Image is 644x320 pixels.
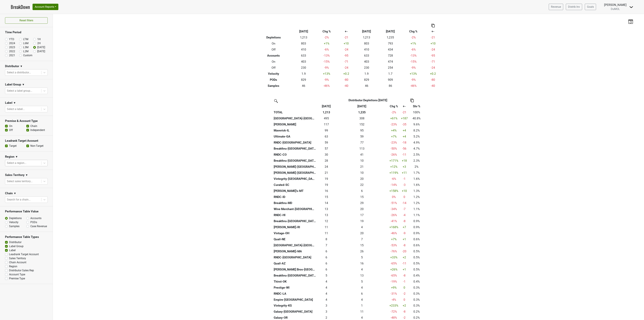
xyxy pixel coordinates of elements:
[336,176,388,182] th: 20.167
[255,53,292,59] th: Accounts
[9,244,23,248] label: Label Group
[5,31,48,34] h3: Time Period
[336,97,400,103] th: Distributor Depletions [DATE]
[355,28,379,34] th: [DATE]
[402,111,406,114] span: -21
[273,146,317,152] th: Breakthru-[GEOGRAPHIC_DATA]
[5,101,12,105] h3: Label
[317,218,336,224] td: 11.5
[336,218,388,224] th: 19.336
[292,47,315,53] td: 410
[9,220,18,224] label: Velocity
[255,34,292,40] th: Depletions
[9,45,15,49] label: 2023
[355,83,379,89] td: 46
[355,65,379,71] td: 230
[23,45,29,49] label: L3M
[317,183,335,187] div: 19
[336,109,388,115] th: 1,235
[273,133,317,140] th: Ultimate-GA
[337,165,387,169] div: 21
[273,206,317,212] th: Wine Merchant-[GEOGRAPHIC_DATA]
[317,213,335,217] div: 13
[355,59,379,65] td: 403
[355,53,379,59] td: 633
[388,188,400,194] td: +158 %
[338,34,355,40] td: -21
[337,128,387,133] div: 95
[338,65,355,71] td: -24
[9,128,13,132] label: Off
[424,47,441,53] td: -24
[273,109,317,115] th: TOTAL
[317,177,335,181] div: 19
[409,109,424,115] td: 100%
[336,200,388,206] th: 28.500
[379,34,402,40] td: 1,235
[402,53,425,59] td: -13 %
[292,83,315,89] td: 46
[401,158,408,163] div: +18
[30,144,43,148] label: Non-Target
[255,40,292,47] th: On
[317,171,335,175] div: 21
[628,19,633,24] img: last_updated_date
[338,40,355,47] td: +10
[273,218,317,224] th: Breakthru-[GEOGRAPHIC_DATA]
[338,59,355,65] td: -71
[337,171,387,175] div: 10
[336,188,388,194] th: 6.330
[401,213,408,217] div: -4
[409,103,424,109] th: Shr %: activate to sort column ascending
[401,195,408,199] div: 0
[355,47,379,53] td: 410
[315,71,338,77] td: +13 %
[37,37,41,41] label: 1H
[388,182,400,188] td: -14 %
[317,158,335,163] div: 28
[409,206,424,212] td: 1.1%
[402,47,425,53] td: -6 %
[317,158,336,164] td: 28
[20,64,23,68] span: ▼
[23,37,28,41] label: LTM
[424,65,441,71] td: -24
[9,144,17,148] label: Target
[402,71,425,77] td: +13 %
[9,224,19,228] label: Samples
[255,65,292,71] th: Off
[5,17,48,24] button: Reset filters
[315,53,338,59] td: -13 %
[292,71,315,77] td: 1.9
[317,127,336,133] td: 99.165
[337,177,387,181] div: 20
[315,59,338,65] td: -15 %
[5,192,13,195] h3: Chain
[401,177,408,181] div: -1
[273,115,317,121] th: [GEOGRAPHIC_DATA]-[GEOGRAPHIC_DATA]
[292,65,315,71] td: 230
[388,218,400,224] td: -41 %
[424,53,441,59] td: -95
[338,83,355,89] td: -40
[5,173,24,177] h3: Sales Territory
[402,83,425,89] td: -46 %
[337,122,387,127] div: 152
[315,77,338,83] td: -9 %
[292,28,315,34] th: [DATE]
[409,146,424,152] td: 4.7%
[292,40,315,47] td: 803
[336,103,388,109] th: Aug '24: activate to sort column ascending
[25,173,28,177] span: ▼
[30,124,37,128] label: Chain
[336,170,388,176] th: 9.680
[273,170,317,176] th: [PERSON_NAME]-[GEOGRAPHIC_DATA]
[337,140,387,145] div: 77
[317,109,336,115] th: 1,213
[379,83,402,89] td: 86
[273,140,317,146] th: RNDC-[GEOGRAPHIC_DATA]
[292,34,315,40] td: 1,213
[317,194,336,200] td: 14.666
[379,71,402,77] td: 1.7
[317,134,335,139] div: 63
